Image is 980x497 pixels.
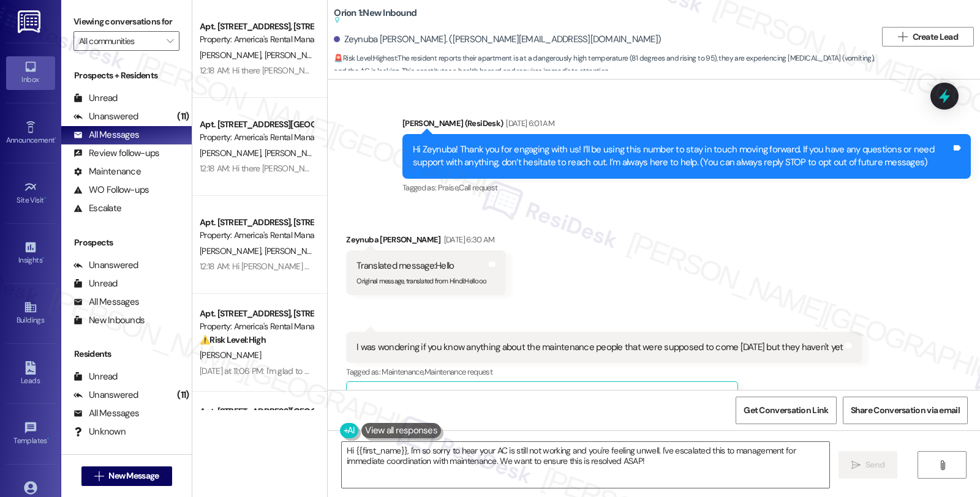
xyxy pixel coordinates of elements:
div: All Messages [73,296,139,308]
a: Templates • [6,417,55,450]
div: I was wondering if you know anything about the maintenance people that were supposed to come [DAT... [356,341,843,354]
div: [PERSON_NAME] (ResiDesk) [402,117,971,134]
span: Praise , [438,182,459,193]
span: Maintenance , [382,367,424,377]
i:  [851,460,861,470]
i:  [167,36,173,46]
sub: Original message, translated from Hindi : Hellooo [356,277,486,285]
span: [PERSON_NAME] [200,148,265,159]
div: Apt. [STREET_ADDRESS][GEOGRAPHIC_DATA][STREET_ADDRESS] [200,405,313,418]
div: Prospects [61,236,192,249]
span: Get Conversation Link [744,404,828,417]
div: Property: America's Rental Managers Portfolio [200,131,313,144]
div: Prospects + Residents [61,69,192,82]
span: • [44,194,46,203]
div: Apt. [STREET_ADDRESS], [STREET_ADDRESS] [200,20,313,33]
div: [DATE] 6:30 AM [441,233,495,246]
div: Translated message: Hello [356,260,486,272]
div: Zeynuba [PERSON_NAME] [346,233,506,250]
span: [PERSON_NAME] [200,50,265,61]
strong: ⚠️ Risk Level: High [200,334,266,345]
span: • [47,435,49,443]
b: Orion 1: New Inbound [334,7,417,27]
div: Apt. [STREET_ADDRESS][GEOGRAPHIC_DATA][PERSON_NAME][STREET_ADDRESS][PERSON_NAME] [200,118,313,131]
div: WO Follow-ups [73,184,149,196]
button: New Message [81,466,172,486]
span: Share Conversation via email [851,404,960,417]
button: Send [839,451,898,479]
div: Tagged as: [402,179,971,196]
a: Buildings [6,297,55,330]
div: Unread [73,370,118,383]
span: [PERSON_NAME] [265,50,326,61]
div: Residents [61,348,192,361]
a: Insights • [6,237,55,270]
span: : The resident reports their apartment is at a dangerously high temperature (81 degrees and risin... [334,52,876,78]
button: Share Conversation via email [843,397,968,424]
div: Unread [73,92,118,105]
span: Send [865,458,884,471]
div: Property: America's Rental Managers Portfolio [200,320,313,333]
div: New Inbounds [73,314,145,327]
span: [PERSON_NAME] [200,245,265,256]
span: [PERSON_NAME] [265,148,326,159]
input: All communities [79,31,160,51]
span: [PERSON_NAME] [265,245,326,256]
div: Unread [73,277,118,290]
span: Create Lead [913,31,958,43]
strong: 🚨 Risk Level: Highest [334,53,397,63]
div: Unanswered [73,389,138,402]
span: Call request [459,182,497,193]
div: Maintenance [73,165,141,178]
div: [DATE] 6:01 AM [503,117,554,130]
span: [PERSON_NAME] [200,349,261,361]
div: (11) [174,386,192,405]
div: Zeynuba [PERSON_NAME]. ([PERSON_NAME][EMAIL_ADDRESS][DOMAIN_NAME]) [334,33,661,46]
div: Review follow-ups [73,147,159,160]
div: (11) [174,107,192,126]
button: Get Conversation Link [736,397,836,424]
div: Property: America's Rental Managers Portfolio [200,33,313,46]
span: Maintenance request [424,367,493,377]
div: Unknown [73,425,126,438]
i:  [898,32,907,42]
div: Unanswered [73,110,138,123]
button: Create Lead [882,27,974,47]
div: All Messages [73,407,139,420]
span: New Message [108,469,159,482]
div: Apt. [STREET_ADDRESS], [STREET_ADDRESS] [200,216,313,229]
a: Leads [6,357,55,390]
div: Tagged as: [346,363,862,381]
div: Escalate [73,202,121,215]
label: Viewing conversations for [73,12,179,31]
div: Property: America's Rental Managers Portfolio [200,229,313,242]
div: All Messages [73,129,139,141]
div: Unanswered [73,259,138,272]
i:  [94,471,104,481]
span: • [42,254,44,263]
textarea: Hi {{first_name}}, I'm so sorry to hear your AC is still not working and you're feeling unwell. I... [342,442,829,488]
i:  [938,460,947,470]
div: Hi Zeynuba! Thank you for engaging with us! I’ll be using this number to stay in touch moving for... [413,143,951,170]
img: ResiDesk Logo [18,10,43,33]
span: • [55,134,56,143]
a: Inbox [6,56,55,89]
div: Apt. [STREET_ADDRESS], [STREET_ADDRESS] [200,307,313,320]
a: Site Visit • [6,177,55,210]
